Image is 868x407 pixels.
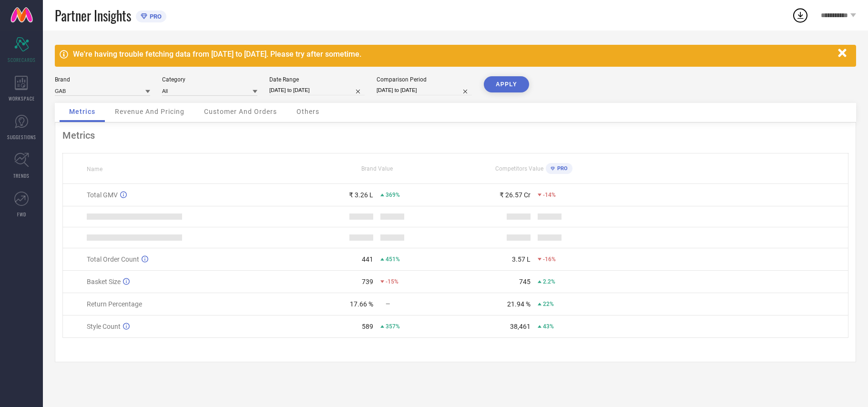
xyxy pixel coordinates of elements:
[386,278,398,285] span: -15%
[484,76,529,92] button: APPLY
[386,323,400,330] span: 357%
[543,323,554,330] span: 43%
[87,166,102,173] span: Name
[296,108,319,115] span: Others
[377,76,472,83] div: Comparison Period
[204,108,277,115] span: Customer And Orders
[69,108,95,115] span: Metrics
[350,300,373,308] div: 17.66 %
[555,165,568,172] span: PRO
[62,130,848,141] div: Metrics
[543,278,555,285] span: 2.2%
[87,300,142,308] span: Return Percentage
[9,95,35,102] span: WORKSPACE
[269,76,365,83] div: Date Range
[87,323,121,330] span: Style Count
[507,300,531,308] div: 21.94 %
[162,76,257,83] div: Category
[500,191,531,199] div: ₹ 26.57 Cr
[87,191,118,199] span: Total GMV
[87,278,121,285] span: Basket Size
[362,278,373,285] div: 739
[17,211,26,218] span: FWD
[543,301,554,307] span: 22%
[55,6,131,25] span: Partner Insights
[7,133,36,141] span: SUGGESTIONS
[362,323,373,330] div: 589
[543,256,556,263] span: -16%
[147,13,162,20] span: PRO
[269,85,365,95] input: Select date range
[55,76,150,83] div: Brand
[361,165,393,172] span: Brand Value
[115,108,184,115] span: Revenue And Pricing
[13,172,30,179] span: TRENDS
[386,301,390,307] span: —
[87,255,139,263] span: Total Order Count
[510,323,531,330] div: 38,461
[377,85,472,95] input: Select comparison period
[362,255,373,263] div: 441
[73,50,833,59] div: We're having trouble fetching data from [DATE] to [DATE]. Please try after sometime.
[349,191,373,199] div: ₹ 3.26 L
[386,256,400,263] span: 451%
[8,56,36,63] span: SCORECARDS
[543,192,556,198] span: -14%
[519,278,531,285] div: 745
[386,192,400,198] span: 369%
[495,165,543,172] span: Competitors Value
[512,255,531,263] div: 3.57 L
[792,7,809,24] div: Open download list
